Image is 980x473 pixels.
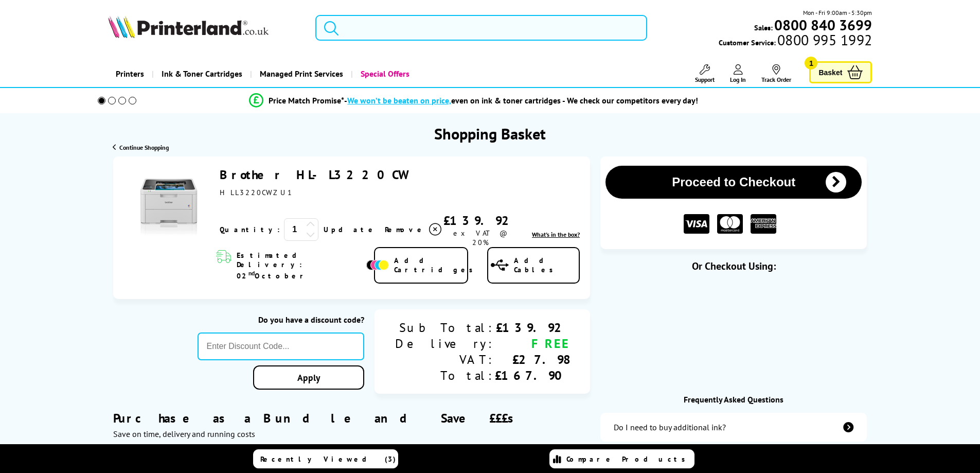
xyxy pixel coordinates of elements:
[108,15,269,38] img: Printerland Logo
[532,231,580,238] span: What's in the box?
[119,144,169,151] span: Continue Shopping
[803,8,872,17] span: Mon - Fri 9:00am - 5:30pm
[566,454,691,464] span: Compare Products
[248,269,255,277] sup: nd
[324,225,377,234] a: Update
[220,167,407,183] a: Brother HL-L3220CW
[395,320,495,336] div: Sub Total:
[434,124,546,144] h1: Shopping Basket
[614,422,726,432] div: Do I need to buy additional ink?
[730,64,746,83] a: Log In
[113,429,590,439] div: Save on time, delivery and running costs
[631,289,836,312] iframe: PayPal
[754,23,773,32] span: Sales:
[495,320,569,336] div: £139.92
[532,231,580,238] a: lnk_inthebox
[395,367,495,383] div: Total:
[130,167,207,244] img: Brother HL-L3220CW
[776,35,872,45] span: 0800 995 1992
[695,64,715,83] a: Support
[805,57,817,69] span: 1
[695,76,715,83] span: Support
[730,76,746,83] span: Log In
[773,20,872,30] a: 0800 840 3699
[395,336,495,352] div: Delivery:
[600,394,867,405] div: Frequently Asked Questions
[751,214,776,234] img: American Express
[269,95,344,106] span: Price Match Promise*
[631,342,836,378] div: Amazon Pay - Use your Amazon account
[605,166,862,199] button: Proceed to Checkout
[198,332,365,360] input: Enter Discount Code...
[198,314,365,325] div: Do you have a discount code?
[395,352,495,367] div: VAT:
[220,225,280,234] span: Quantity:
[818,65,842,79] span: Basket
[385,225,425,234] span: Remove
[809,61,872,83] a: Basket 1
[514,256,579,274] span: Add Cables
[366,260,389,270] img: Add Cartridges
[351,61,417,87] a: Special Offers
[600,259,867,273] div: Or Checkout Using:
[774,15,872,34] b: 0800 840 3699
[260,454,396,464] span: Recently Viewed (3)
[344,95,698,106] div: - even on ink & toner cartridges - We check our competitors every day!
[113,144,169,151] a: Continue Shopping
[394,256,478,274] span: Add Cartridges
[162,61,242,87] span: Ink & Toner Cartridges
[347,95,451,106] span: We won’t be beaten on price,
[549,449,694,468] a: Compare Products
[717,214,743,234] img: MASTER CARD
[250,61,351,87] a: Managed Print Services
[108,61,152,87] a: Printers
[220,188,292,197] span: HLL3220CWZU1
[495,352,569,367] div: £27.98
[385,222,443,237] a: Delete item from your basket
[113,395,590,439] div: Purchase as a Bundle and Save £££s
[495,367,569,383] div: £167.90
[253,449,398,468] a: Recently Viewed (3)
[495,336,569,352] div: FREE
[237,251,364,281] span: Estimated Delivery: 02 October
[443,213,518,229] div: £139.92
[761,64,791,83] a: Track Order
[108,15,303,40] a: Printerland Logo
[84,92,864,110] li: modal_Promise
[600,413,867,442] a: additional-ink
[719,35,872,47] span: Customer Service:
[253,365,364,390] a: Apply
[152,61,250,87] a: Ink & Toner Cartridges
[684,214,709,234] img: VISA
[453,229,507,247] span: ex VAT @ 20%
